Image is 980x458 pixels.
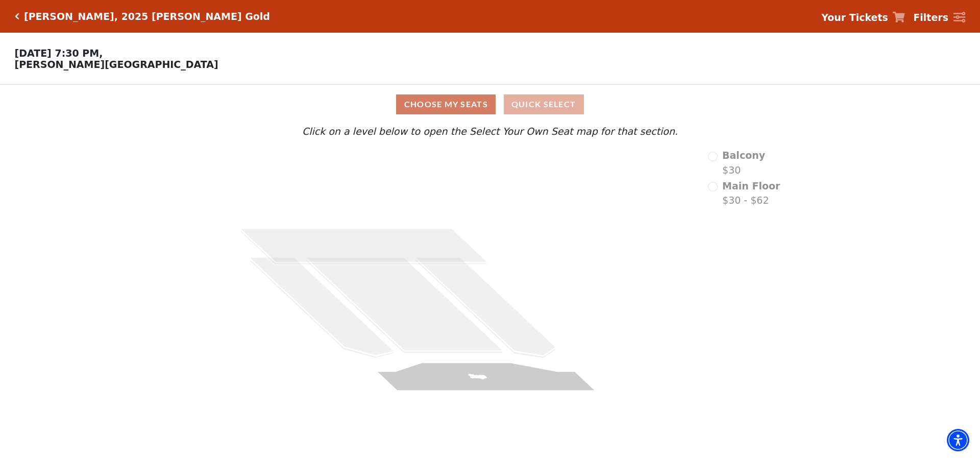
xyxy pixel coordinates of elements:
span: Balcony [722,150,765,161]
a: Your Tickets [821,10,905,25]
a: Click here to go back to filters [15,13,19,20]
text: Stage [467,373,488,379]
a: Filters [913,10,965,25]
strong: Filters [913,12,948,23]
button: Quick Select [504,94,584,114]
h5: [PERSON_NAME], 2025 [PERSON_NAME] Gold [24,11,270,22]
label: $30 [722,148,765,177]
p: Click on a level below to open the Select Your Own Seat map for that section. [130,124,850,139]
label: $30 - $62 [722,179,780,208]
strong: Your Tickets [821,12,888,23]
span: Main Floor [722,180,780,191]
div: Accessibility Menu [947,429,969,451]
